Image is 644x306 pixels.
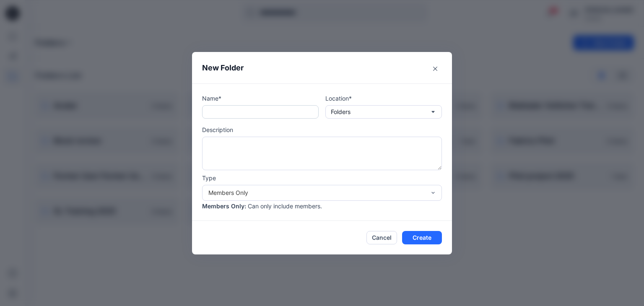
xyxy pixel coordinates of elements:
button: Close [428,62,442,75]
button: Create [402,231,442,244]
p: Can only include members. [248,202,322,210]
p: Description [202,125,442,134]
p: Name* [202,94,319,103]
div: Members Only [208,188,426,197]
header: New Folder [192,52,452,83]
p: Folders [331,107,351,117]
p: Members Only : [202,202,246,210]
p: Location* [325,94,442,103]
button: Cancel [366,231,397,244]
p: Type [202,174,442,182]
button: Folders [325,105,442,119]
